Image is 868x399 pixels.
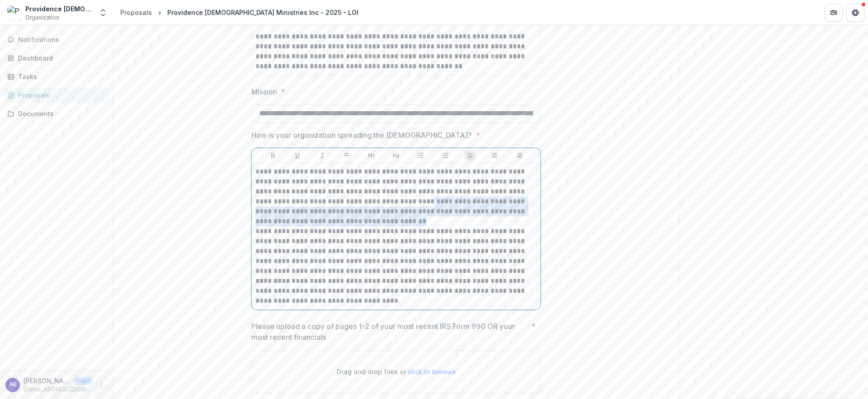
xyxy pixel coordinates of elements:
span: Notifications [18,36,105,44]
button: Partners [825,4,843,22]
p: Drag and drop files or [337,367,456,376]
div: Documents [18,109,102,118]
button: Open entity switcher [97,4,109,22]
p: [EMAIL_ADDRESS][DOMAIN_NAME] [24,385,93,394]
button: More [96,380,107,390]
p: User [74,377,93,385]
p: Please upload a copy of pages 1-2 of your most recent IRS Form 990 OR your most recent financials [251,321,528,343]
button: Notifications [4,33,109,47]
div: Proposals [120,8,152,17]
button: Heading 1 [366,150,377,161]
button: Underline [292,150,303,161]
div: Allyson Eberhart [9,382,16,388]
img: Providence Christian Ministries Inc [7,5,22,20]
a: Proposals [117,6,156,19]
button: Align Left [465,150,476,161]
button: Align Right [514,150,525,161]
button: Strike [341,150,352,161]
button: Bold [268,150,278,161]
a: Proposals [4,88,109,103]
div: Tasks [18,72,102,81]
span: click to browse [408,368,456,376]
button: Ordered List [440,150,451,161]
p: Mission [251,86,277,97]
span: Organization [25,14,59,22]
div: Providence [DEMOGRAPHIC_DATA] Ministries Inc [25,4,93,14]
button: Italicize [317,150,328,161]
div: Proposals [18,90,102,100]
a: Tasks [4,69,109,84]
a: Dashboard [4,51,109,66]
nav: breadcrumb [117,6,362,19]
button: Align Center [489,150,500,161]
button: Heading 2 [391,150,401,161]
div: Providence [DEMOGRAPHIC_DATA] Ministries Inc - 2025 - LOI [167,8,359,17]
button: Get Help [846,4,864,22]
a: Documents [4,106,109,121]
div: Dashboard [18,53,102,63]
p: [PERSON_NAME] [24,376,71,385]
button: Bullet List [415,150,426,161]
p: How is your organization spreading the [DEMOGRAPHIC_DATA]? [251,130,472,141]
